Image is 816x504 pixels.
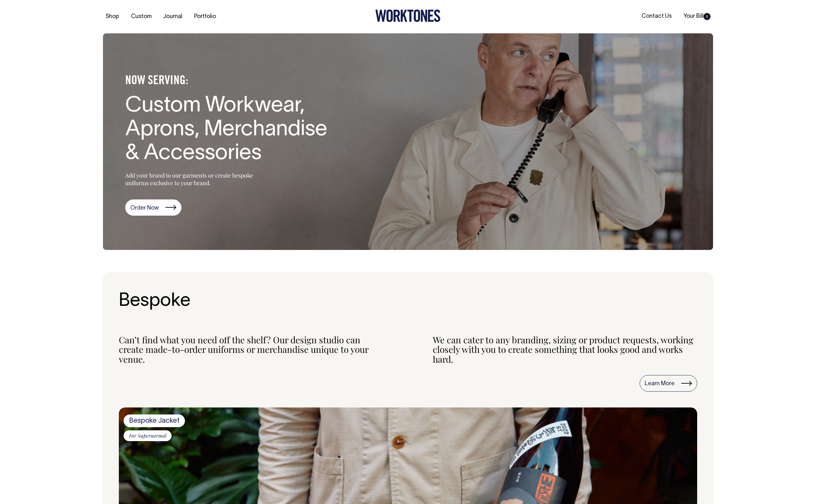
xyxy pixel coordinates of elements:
h4: NOW SERVING: [125,74,332,88]
h2: Bespoke [119,291,697,312]
h1: Custom Workwear, Aprons, Merchandise & Accessories [125,94,332,165]
span: Bespoke Jacket [124,414,185,427]
a: Learn More [640,375,697,392]
div: We can cater to any branding, sizing or product requests, working closely with you to create some... [433,335,697,364]
a: Contact Us [639,11,674,22]
a: Shop [103,11,122,22]
a: Journal [161,11,185,22]
a: Custom [128,11,154,22]
span: 0 [704,13,711,20]
span: For Supernormal [124,430,172,441]
a: Order Now [125,199,181,216]
a: Portfolio [192,11,219,22]
p: Add your brand to our garments or create bespoke uniforms exclusive to your brand. [125,171,268,187]
div: Can’t find what you need off the shelf? Our design studio can create made-to-order uniforms or me... [119,335,383,364]
a: Your Bill0 [681,11,713,22]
